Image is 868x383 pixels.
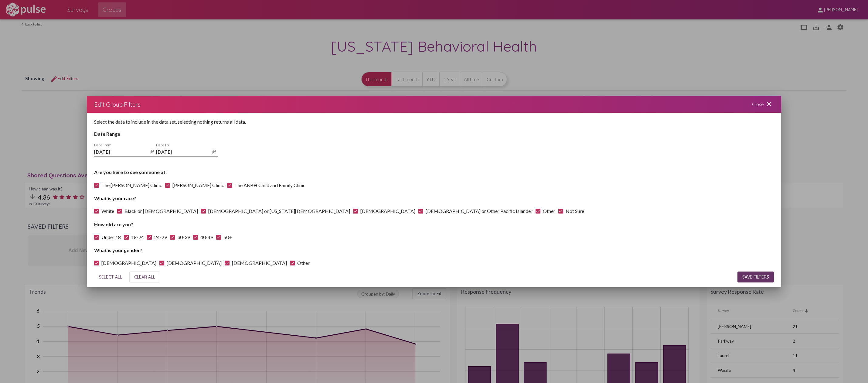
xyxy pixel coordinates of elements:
[742,274,769,280] span: SAVE FILTERS
[297,259,310,267] span: Other
[211,149,218,156] button: Open calendar
[154,234,167,241] span: 24-29
[765,101,773,108] mat-icon: close
[177,234,190,241] span: 30-39
[94,195,774,201] h4: What is your race?
[129,272,160,282] button: CLEAR ALL
[566,207,584,215] span: Not Sure
[745,96,781,113] div: Close
[94,169,774,175] h4: Are you here to see someone at:
[134,274,155,280] span: CLEAR ALL
[172,182,224,189] span: [PERSON_NAME] Clinic
[101,259,156,267] span: [DEMOGRAPHIC_DATA]
[200,234,213,241] span: 40-49
[94,221,774,227] h4: How old are you?
[94,247,774,253] h4: What is your gender?
[223,234,232,241] span: 50+
[543,207,555,215] span: Other
[360,207,415,215] span: [DEMOGRAPHIC_DATA]
[94,131,774,137] h4: Date Range
[149,149,156,156] button: Open calendar
[101,182,162,189] span: The [PERSON_NAME] Clinic
[101,234,121,241] span: Under 18
[234,182,305,189] span: The AKBH Child and Family Clinic
[426,207,533,215] span: [DEMOGRAPHIC_DATA] or Other Pacific Islander
[208,207,350,215] span: [DEMOGRAPHIC_DATA] or [US_STATE][DEMOGRAPHIC_DATA]
[124,207,198,215] span: Black or [DEMOGRAPHIC_DATA]
[94,272,127,282] button: SELECT ALL
[94,99,141,109] div: Edit Group Filters
[232,259,287,267] span: [DEMOGRAPHIC_DATA]
[167,259,222,267] span: [DEMOGRAPHIC_DATA]
[737,272,774,282] button: SAVE FILTERS
[94,119,246,125] span: Select the data to include in the data set, selecting nothing returns all data.
[99,274,122,280] span: SELECT ALL
[101,207,114,215] span: White
[131,234,144,241] span: 18-24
